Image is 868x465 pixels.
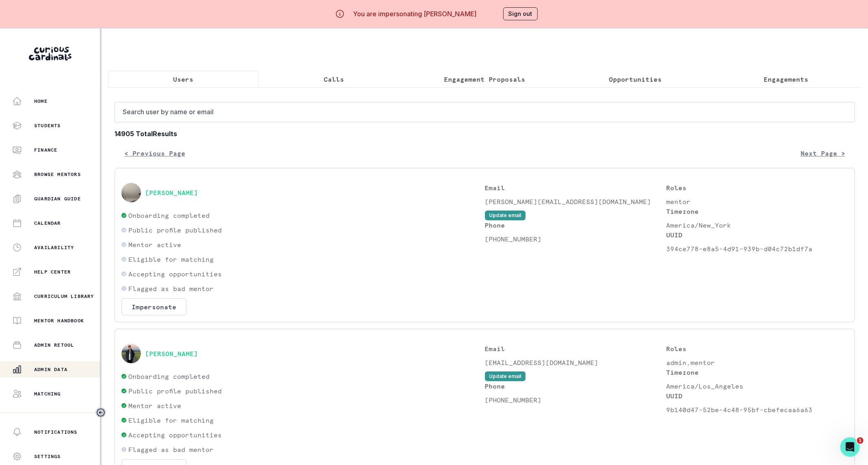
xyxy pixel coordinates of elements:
p: Settings [34,453,61,460]
p: Timezone [667,367,848,377]
p: Notifications [34,429,78,435]
p: admin,mentor [667,358,848,367]
p: America/New_York [667,220,848,230]
p: Engagement Proposals [444,74,526,84]
p: Opportunities [609,74,662,84]
p: Browse Mentors [34,171,81,178]
button: < Previous Page [115,145,195,161]
button: Update email [485,211,526,220]
button: Next Page > [791,145,855,161]
p: America/Los_Angeles [667,381,848,391]
p: [PERSON_NAME][EMAIL_ADDRESS][DOMAIN_NAME] [485,197,667,206]
p: Admin Data [34,366,67,373]
p: Availability [34,244,74,251]
p: Home [34,98,48,104]
p: Email [485,344,667,354]
p: Finance [34,147,57,153]
p: Calls [324,74,344,84]
p: Flagged as bad mentor [128,445,214,454]
iframe: Intercom live chat [840,437,860,457]
p: Eligible for matching [128,415,214,425]
p: You are impersonating [PERSON_NAME] [353,9,476,19]
button: Toggle sidebar [95,407,106,418]
p: Guardian Guide [34,196,81,202]
b: 14905 Total Results [115,129,855,139]
p: Onboarding completed [128,372,210,381]
p: Phone [485,220,667,230]
p: Onboarding completed [128,211,210,220]
p: Mentor active [128,401,181,411]
button: [PERSON_NAME] [145,189,198,197]
p: Help Center [34,269,71,275]
button: Impersonate [121,298,186,315]
p: Calendar [34,220,61,226]
p: Public profile published [128,225,222,235]
p: Students [34,122,61,129]
p: [PHONE_NUMBER] [485,395,667,405]
span: 1 [857,437,864,444]
p: Email [485,183,667,193]
button: [PERSON_NAME] [145,350,198,358]
p: Roles [667,183,848,193]
p: Mentor Handbook [34,317,84,324]
p: Timezone [667,206,848,216]
p: Matching [34,391,61,397]
p: UUID [667,391,848,401]
p: Phone [485,381,667,391]
p: Public profile published [128,386,222,396]
p: Engagements [764,74,809,84]
p: Accepting opportunities [128,269,222,279]
p: Mentor active [128,240,181,250]
p: mentor [667,197,848,206]
p: Roles [667,344,848,354]
p: Eligible for matching [128,254,214,264]
p: Users [173,74,194,84]
p: 9b140d47-52be-4c48-95bf-cbefecaa6a63 [667,405,848,415]
img: Curious Cardinals Logo [29,47,71,61]
p: Curriculum Library [34,293,94,300]
p: 394ce778-e8a5-4d91-939b-d04c72b1df7a [667,244,848,254]
p: [PHONE_NUMBER] [485,234,667,244]
button: Update email [485,372,526,381]
p: UUID [667,230,848,240]
p: Flagged as bad mentor [128,284,214,293]
button: Sign out [503,7,538,20]
p: [EMAIL_ADDRESS][DOMAIN_NAME] [485,358,667,367]
p: Admin Retool [34,342,74,348]
p: Accepting opportunities [128,430,222,440]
